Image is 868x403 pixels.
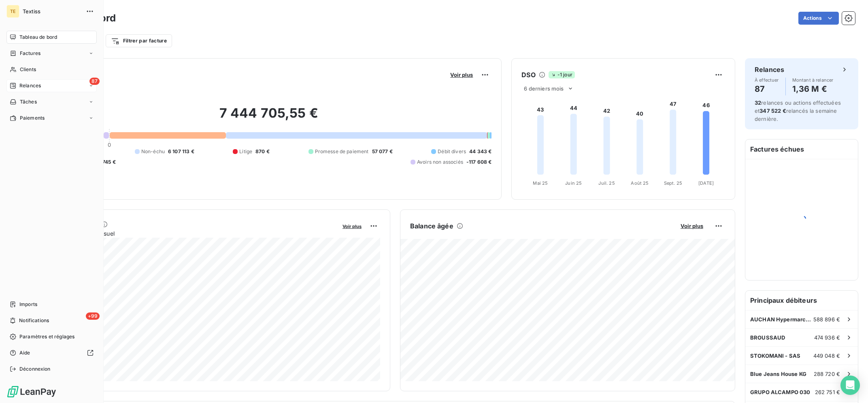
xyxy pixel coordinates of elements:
[524,85,564,92] span: 6 derniers mois
[19,349,30,357] span: Aide
[750,389,811,395] span: GRUPO ALCAMPO 030
[20,66,36,73] span: Clients
[6,385,57,398] img: Logo LeanPay
[372,148,393,155] span: 57 077 €
[755,65,784,74] h6: Relances
[20,114,45,122] span: Paiements
[750,371,806,377] span: Blue Jeans House KG
[533,180,548,186] tspan: Mai 25
[438,148,466,155] span: Débit divers
[813,316,840,323] span: 588 896 €
[141,148,165,155] span: Non-échu
[755,99,841,122] span: relances ou actions effectuées et relancés la semaine dernière.
[814,371,840,377] span: 288 720 €
[664,180,682,186] tspan: Sept. 25
[19,34,57,41] span: Tableau de bord
[469,148,491,155] span: 44 343 €
[521,70,535,80] h6: DSO
[814,334,840,341] span: 474 936 €
[417,158,463,166] span: Avoirs non associés
[19,82,41,89] span: Relances
[840,376,860,395] div: Open Intercom Messenger
[750,316,813,323] span: AUCHAN Hypermarché SAS
[23,8,81,15] span: Textiss
[755,78,779,82] span: À effectuer
[20,50,40,57] span: Factures
[750,334,785,341] span: BROUSSAUD
[815,389,840,395] span: 262 751 €
[19,365,51,373] span: Déconnexion
[6,346,97,359] a: Aide
[798,12,839,25] button: Actions
[792,78,834,82] span: Montant à relancer
[343,224,362,229] span: Voir plus
[255,148,270,155] span: 870 €
[631,180,649,186] tspan: Août 25
[19,317,49,324] span: Notifications
[549,71,575,78] span: -1 jour
[745,291,858,310] h6: Principaux débiteurs
[678,222,706,230] button: Voir plus
[813,352,840,359] span: 449 048 €
[20,98,37,105] span: Tâches
[19,333,74,340] span: Paramètres et réglages
[750,352,800,359] span: STOKOMANI - SAS
[89,78,100,85] span: 87
[106,34,172,47] button: Filtrer par facture
[599,180,615,186] tspan: Juil. 25
[745,139,858,159] h6: Factures échues
[46,105,491,129] h2: 7 444 705,55 €
[168,148,194,155] span: 6 107 113 €
[450,72,473,78] span: Voir plus
[410,221,453,231] h6: Balance âgée
[19,301,37,308] span: Imports
[792,82,834,95] h4: 1,36 M €
[755,99,761,106] span: 32
[755,82,779,95] h4: 87
[340,222,364,230] button: Voir plus
[315,148,369,155] span: Promesse de paiement
[566,180,582,186] tspan: Juin 25
[448,71,475,78] button: Voir plus
[698,180,714,186] tspan: [DATE]
[466,158,492,166] span: -117 608 €
[239,148,252,155] span: Litige
[86,312,100,320] span: +99
[759,108,786,114] span: 347 522 €
[46,229,337,238] span: Chiffre d'affaires mensuel
[6,5,19,18] div: TE
[108,141,111,148] span: 0
[681,223,703,229] span: Voir plus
